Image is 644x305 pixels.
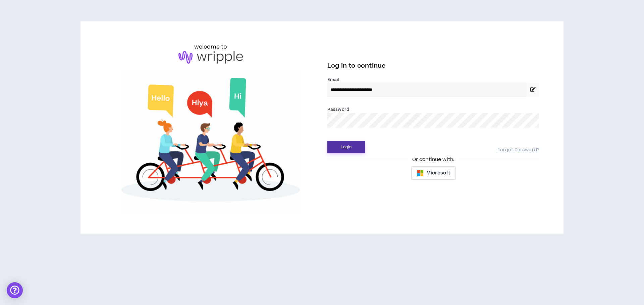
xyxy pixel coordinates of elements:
h6: welcome to [194,43,227,51]
span: Or continue with: [408,156,459,163]
button: Login [327,141,365,153]
span: Microsoft [426,169,450,177]
span: Log in to continue [327,62,386,70]
img: Welcome to Wripple [105,70,317,212]
button: Microsoft [411,166,456,180]
div: Open Intercom Messenger [7,282,23,298]
label: Email [327,77,539,83]
img: logo-brand.png [178,51,243,64]
a: Forgot Password? [497,147,539,153]
label: Password [327,106,349,112]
